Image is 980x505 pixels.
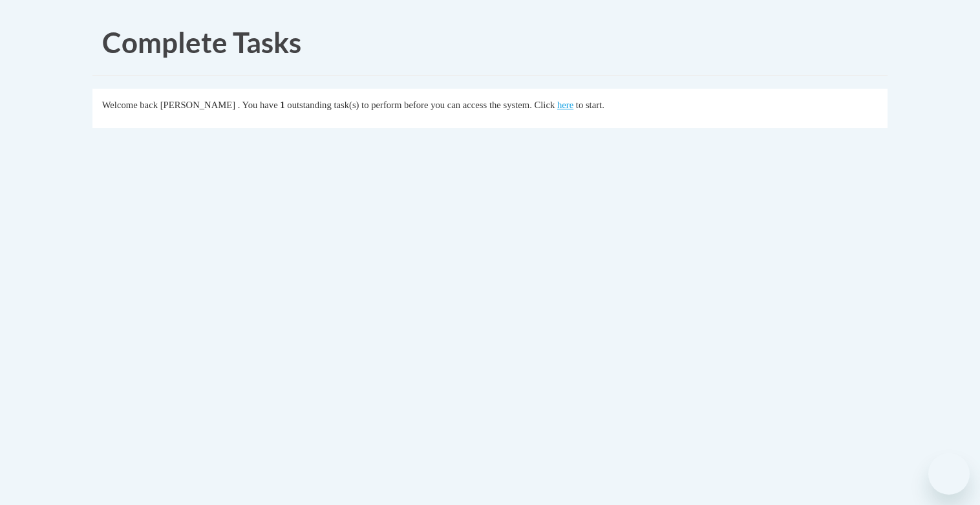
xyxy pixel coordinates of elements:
[287,100,555,110] span: outstanding task(s) to perform before you can access the system. Click
[576,100,604,110] span: to start.
[102,100,158,110] span: Welcome back
[238,100,278,110] span: . You have
[928,453,970,495] iframe: Button to launch messaging window
[102,25,301,59] span: Complete Tasks
[557,100,573,110] a: here
[160,100,235,110] span: [PERSON_NAME]
[280,100,284,110] span: 1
